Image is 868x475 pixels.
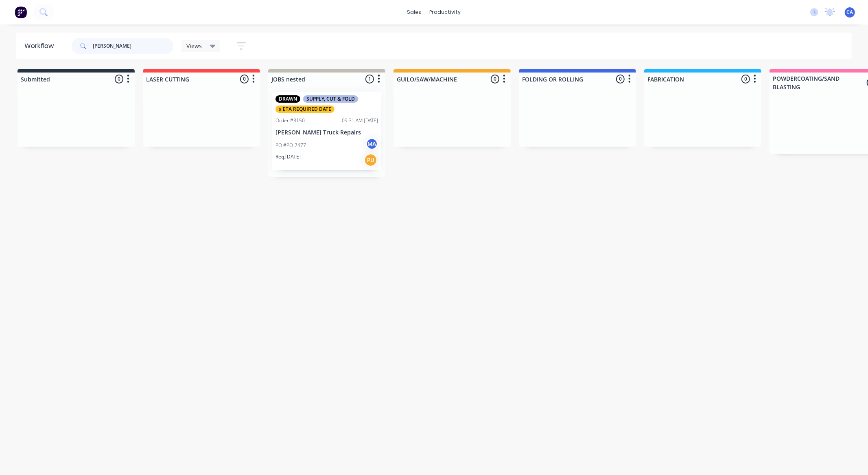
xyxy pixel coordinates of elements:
[15,6,27,18] img: Factory
[426,6,465,18] div: productivity
[847,9,853,16] span: CA
[275,142,306,149] p: PO #PO-7477
[275,153,301,161] p: Req. [DATE]
[93,38,173,54] input: Search for orders...
[186,42,202,50] span: Views
[303,95,358,103] div: SUPPLY, CUT & FOLD
[366,138,378,150] div: MA
[342,117,378,124] div: 09:31 AM [DATE]
[275,106,335,113] div: x ETA REQUIRED DATE
[24,41,58,51] div: Workflow
[275,95,300,103] div: DRAWN
[275,117,305,124] div: Order #3150
[272,92,381,170] div: DRAWNSUPPLY, CUT & FOLDx ETA REQUIRED DATEOrder #315009:31 AM [DATE][PERSON_NAME] Truck RepairsPO...
[364,154,377,167] div: PU
[403,6,426,18] div: sales
[275,129,378,136] p: [PERSON_NAME] Truck Repairs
